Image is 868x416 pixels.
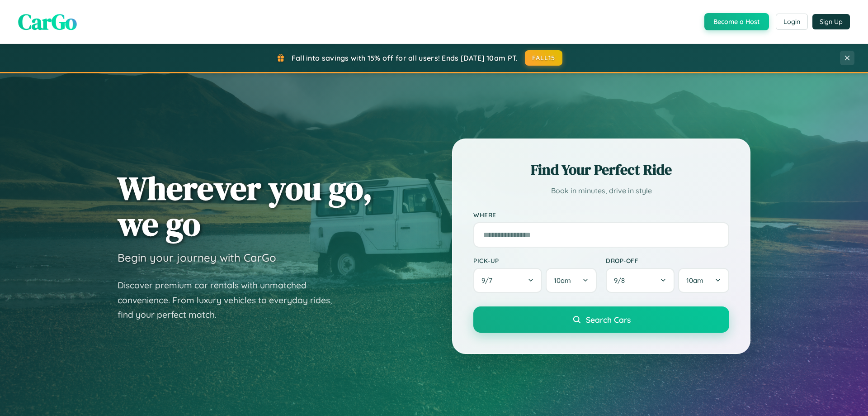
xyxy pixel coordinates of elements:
[586,315,631,325] span: Search Cars
[473,306,729,333] button: Search Cars
[118,278,344,322] p: Discover premium car rentals with unmatched convenience. From luxury vehicles to everyday rides, ...
[473,211,729,219] label: Where
[473,184,729,197] p: Book in minutes, drive in style
[118,251,276,264] h3: Begin your journey with CarGo
[473,160,729,180] h2: Find Your Perfect Ride
[812,14,850,29] button: Sign Up
[546,268,597,293] button: 10am
[776,14,808,30] button: Login
[686,276,703,285] span: 10am
[18,7,77,37] span: CarGo
[606,257,729,264] label: Drop-off
[292,53,518,62] span: Fall into savings with 15% off for all users! Ends [DATE] 10am PT.
[554,276,571,285] span: 10am
[525,50,563,66] button: FALL15
[473,268,542,293] button: 9/7
[704,13,769,30] button: Become a Host
[481,276,497,285] span: 9 / 7
[473,257,597,264] label: Pick-up
[118,170,373,242] h1: Wherever you go, we go
[606,268,675,293] button: 9/8
[678,268,729,293] button: 10am
[614,276,629,285] span: 9 / 8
